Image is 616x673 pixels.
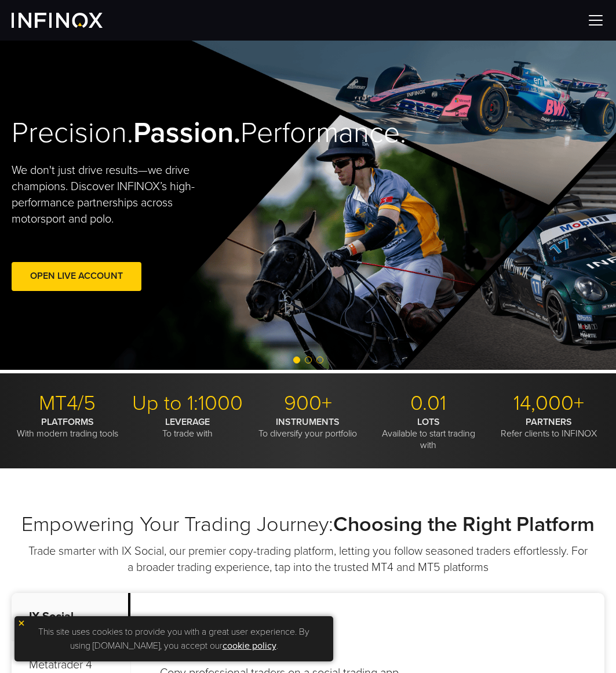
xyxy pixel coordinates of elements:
strong: Choosing the Right Platform [333,512,595,537]
a: Open Live Account [12,262,141,290]
span: Go to slide 1 [293,356,300,363]
span: Go to slide 3 [316,356,323,363]
a: cookie policy [223,640,276,652]
p: To trade with [132,416,244,439]
strong: INSTRUMENTS [276,416,340,428]
p: To diversify your portfolio [252,416,364,439]
strong: PARTNERS [526,416,572,428]
h2: Empowering Your Trading Journey: [12,512,604,537]
p: Available to start trading with [373,416,484,451]
p: IX Social [12,593,130,641]
p: With modern trading tools [12,416,123,439]
p: 900+ [252,391,364,416]
img: yellow close icon [17,619,25,627]
p: 0.01 [373,391,484,416]
p: This site uses cookies to provide you with a great user experience. By using [DOMAIN_NAME], you a... [20,622,327,656]
p: Trade smarter with IX Social, our premier copy-trading platform, letting you follow seasoned trad... [27,543,589,576]
span: Go to slide 2 [305,356,312,363]
p: MT4/5 [12,391,123,416]
strong: PLATFORMS [41,416,94,428]
p: 14,000+ [493,391,604,416]
p: We don't just drive results—we drive champions. Discover INFINOX’s high-performance partnerships ... [12,162,225,227]
strong: LOTS [417,416,440,428]
strong: LEVERAGE [165,416,210,428]
p: Up to 1:1000 [132,391,244,416]
h2: Precision. Performance. [12,115,278,151]
strong: Passion. [133,115,240,150]
p: Refer clients to INFINOX [493,416,604,439]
